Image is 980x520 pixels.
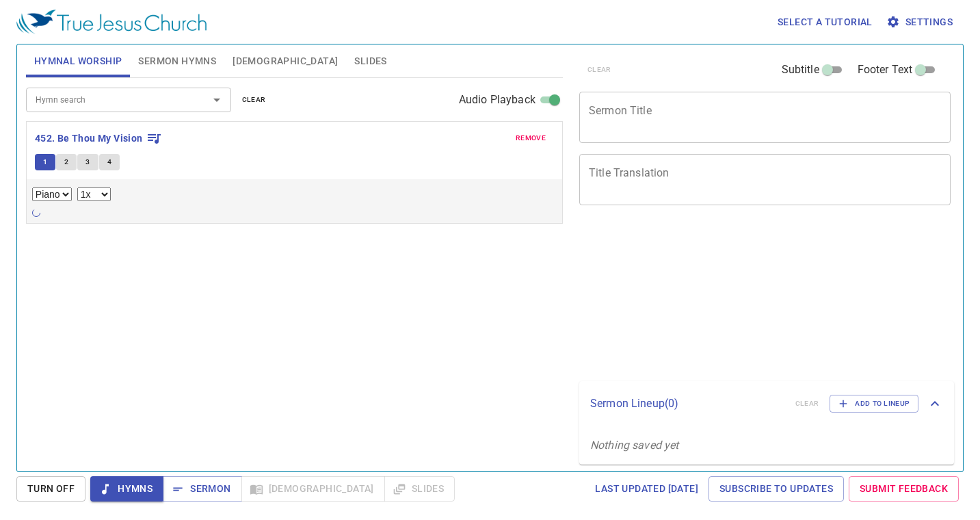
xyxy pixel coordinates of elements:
[516,132,546,144] span: remove
[138,53,216,70] span: Sermon Hymns
[595,480,698,497] span: Last updated [DATE]
[838,398,910,410] span: Add to Lineup
[719,480,833,497] span: Subscribe to Updates
[889,14,953,31] span: Settings
[234,92,274,108] button: clear
[860,480,948,497] span: Submit Feedback
[830,395,918,413] button: Add to Lineup
[207,90,226,109] button: Open
[27,480,75,497] span: Turn Off
[242,94,266,106] span: clear
[163,476,241,502] button: Sermon
[590,395,784,412] p: Sermon Lineup ( 0 )
[77,154,98,170] button: 3
[77,187,111,201] select: Playback Rate
[16,10,207,34] img: True Jesus Church
[579,381,954,426] div: Sermon Lineup(0)clearAdd to Lineup
[574,220,878,376] iframe: from-child
[354,53,386,70] span: Slides
[99,154,120,170] button: 4
[459,92,535,108] span: Audio Playback
[90,476,163,502] button: Hymns
[56,154,77,170] button: 2
[43,156,47,168] span: 1
[32,187,72,201] select: Select Track
[782,62,819,78] span: Subtitle
[34,53,122,70] span: Hymnal Worship
[35,154,55,170] button: 1
[590,476,704,502] a: Last updated [DATE]
[107,156,111,168] span: 4
[85,156,90,168] span: 3
[590,439,679,452] i: Nothing saved yet
[884,10,958,35] button: Settings
[233,53,338,70] span: [DEMOGRAPHIC_DATA]
[778,14,873,31] span: Select a tutorial
[35,130,143,147] b: 452. Be Thou My Vision
[35,130,162,147] button: 452. Be Thou My Vision
[772,10,878,35] button: Select a tutorial
[849,476,959,502] a: Submit Feedback
[101,480,153,497] span: Hymns
[16,476,85,502] button: Turn Off
[858,62,913,78] span: Footer Text
[507,130,554,146] button: remove
[64,156,68,168] span: 2
[708,476,844,502] a: Subscribe to Updates
[174,480,230,497] span: Sermon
